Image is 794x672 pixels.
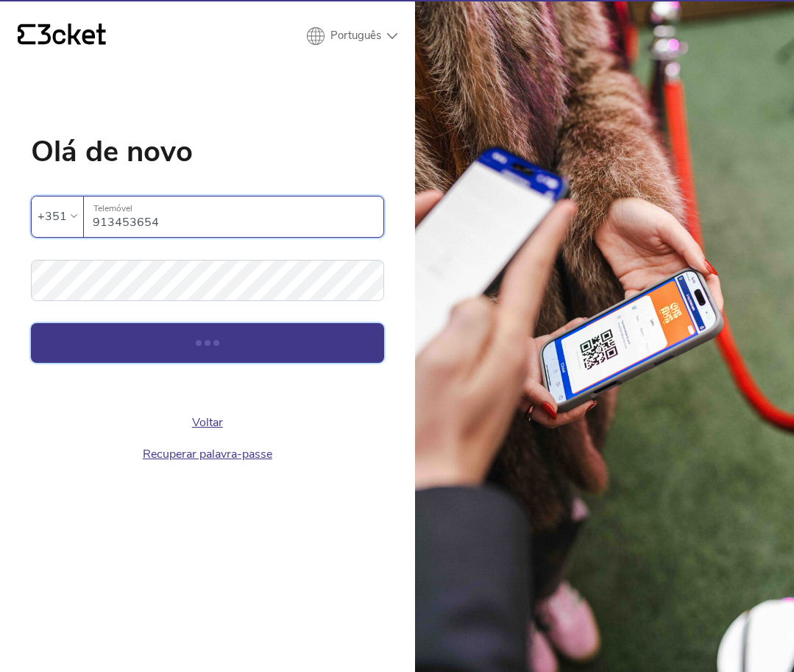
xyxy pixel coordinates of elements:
[38,205,67,227] div: +351
[31,137,384,166] h1: Olá de novo
[18,24,35,45] g: {' '}
[84,197,383,221] label: Telemóvel
[143,446,272,462] a: Recuperar palavra-passe
[93,197,383,237] input: Telemóvel
[192,414,223,431] a: Voltar
[31,323,384,363] button: Entrar
[18,24,106,49] a: {' '}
